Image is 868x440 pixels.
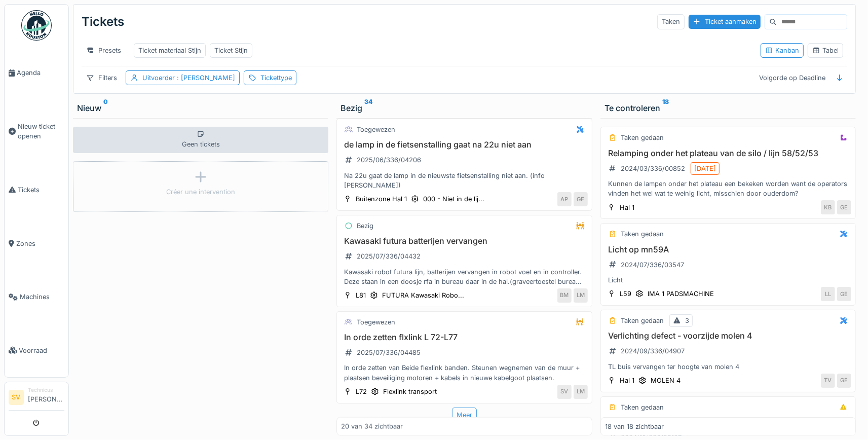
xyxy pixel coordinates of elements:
sup: 18 [662,102,669,114]
div: Tabel [812,46,839,55]
div: Presets [82,43,126,58]
div: SV [557,385,572,399]
span: Nieuw ticket openen [18,122,64,141]
h3: Verlichting defect - voorzijde molen 4 [605,331,851,341]
div: TL buis vervangen ter hoogte van molen 4 [605,362,851,372]
div: Tickettype [260,73,292,83]
div: Taken gedaan [621,402,664,412]
div: BM [557,288,572,303]
div: Créer une intervention [166,187,235,197]
div: Bezig [357,221,373,231]
div: FUTURA Kawasaki Robo... [382,290,464,300]
div: Geen tickets [73,127,328,153]
span: Agenda [17,68,64,78]
div: GE [837,374,851,388]
div: Nieuw [77,102,324,114]
div: Kunnen de lampen onder het plateau een bekeken worden want de operators vinden het wel wat te wei... [605,179,851,198]
div: 20 van 34 zichtbaar [341,422,403,431]
a: Machines [5,270,68,324]
div: L81 [356,290,366,300]
div: 2025/06/336/04206 [357,155,421,165]
li: [PERSON_NAME] [28,386,64,408]
div: Hal 1 [620,376,634,385]
div: Buitenzone Hal 1 [356,194,407,204]
div: 3 [685,316,689,325]
div: GE [574,192,588,206]
a: Zones [5,216,68,270]
div: MOLEN 4 [651,376,681,385]
div: 2024/07/336/03547 [621,260,684,270]
div: LM [574,385,588,399]
div: KB [821,200,835,214]
div: 2024/09/336/04907 [621,346,685,356]
div: Filters [82,70,122,85]
span: Zones [16,239,64,248]
a: Voorraad [5,324,68,378]
div: Taken gedaan [621,133,664,142]
div: Meer [452,408,477,422]
div: Kawasaki robot futura lijn, batterijen vervangen in robot voet en in controller. Deze staan in ee... [341,267,587,286]
div: Te controleren [605,102,852,114]
span: Machines [20,292,64,302]
div: LL [821,287,835,301]
div: Technicus [28,386,64,394]
a: SV Technicus[PERSON_NAME] [9,386,64,411]
span: Voorraad [19,346,64,355]
div: Hal 1 [620,203,634,212]
sup: 0 [103,102,108,114]
div: [DATE] [694,164,716,173]
div: Ticket aanmaken [689,15,761,28]
div: L72 [356,387,367,396]
div: In orde zetten van Beide flexlink banden. Steunen wegnemen van de muur + plaatsen beveiliging mot... [341,363,587,382]
div: L59 [620,289,631,299]
div: 000 - Niet in de lij... [423,194,484,204]
div: GE [837,287,851,301]
div: LM [574,288,588,303]
div: 18 van 18 zichtbaar [605,422,664,431]
div: IMA 1 PADSMACHINE [648,289,714,299]
span: : [PERSON_NAME] [175,74,235,82]
div: Licht [605,275,851,285]
div: Taken gedaan [621,316,664,325]
div: 2025/07/336/04432 [357,251,421,261]
h3: Relamping onder het plateau van de silo / lijn 58/52/53 [605,149,851,158]
h3: Kawasaki futura batterijen vervangen [341,236,587,246]
div: Toegewezen [357,317,395,327]
h3: Licht op mn59A [605,245,851,254]
div: TV [821,374,835,388]
div: Taken gedaan [621,229,664,239]
div: Na 22u gaat de lamp in de nieuwste fietsenstalling niet aan. (info [PERSON_NAME]) [341,171,587,190]
div: AP [557,192,572,206]
div: 2025/07/336/04485 [357,348,421,357]
div: Bezig [341,102,588,114]
div: Tickets [82,9,124,35]
div: Ticket Stijn [214,46,248,55]
div: Kanban [765,46,799,55]
a: Tickets [5,163,68,217]
h3: de lamp in de fietsenstalling gaat na 22u niet aan [341,140,587,150]
li: SV [9,390,24,405]
span: Tickets [18,185,64,195]
div: Flexlink transport [383,387,437,396]
div: Uitvoerder [142,73,235,83]
div: 2024/03/336/00852 [621,164,685,173]
div: Taken [657,14,685,29]
img: Badge_color-CXgf-gQk.svg [21,10,52,41]
h3: In orde zetten flxlink L 72-L77 [341,333,587,342]
a: Agenda [5,46,68,100]
sup: 34 [364,102,372,114]
div: GE [837,200,851,214]
div: Volgorde op Deadline [754,70,830,85]
div: Toegewezen [357,125,395,134]
a: Nieuw ticket openen [5,100,68,163]
div: Ticket materiaal Stijn [138,46,201,55]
